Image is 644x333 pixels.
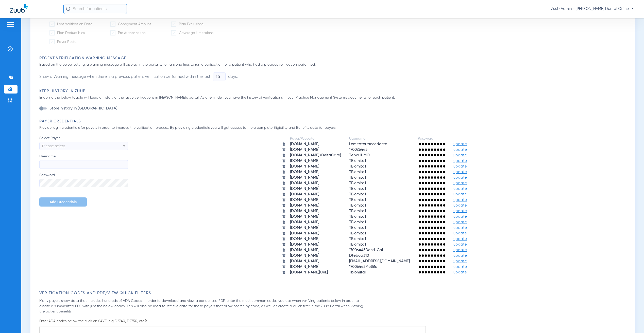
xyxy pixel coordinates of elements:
h3: Payer Credentials [39,119,629,124]
span: Select Payer [39,136,128,141]
td: [DOMAIN_NAME] [286,236,345,242]
span: update [453,159,467,163]
p: Enter ADA codes below the click on SAVE (e.g D2740, D2750, etc.): [39,319,629,324]
td: [DOMAIN_NAME] [286,186,345,191]
li: Show a Warning message when there is a previous patient verification performed within the last days. [39,72,238,81]
span: update [453,237,467,241]
h3: Verification Codes and PDF/View Quick Filters [39,291,629,296]
span: Dteboul310 [349,254,369,257]
input: Search for patients [63,4,127,14]
span: TBlomita1 [349,237,366,241]
span: Plan Exclusions [179,22,203,26]
span: update [453,259,467,263]
span: 17006445Denti-Cal [349,248,383,252]
td: [DOMAIN_NAME] (DeltaCare) [286,153,345,158]
img: Search Icon [66,7,71,11]
span: update [453,265,467,269]
img: Zuub Logo [10,4,28,13]
img: trash.svg [282,159,286,163]
span: TBlomita1 [349,170,366,174]
h3: Recent Verification Warning Message [39,56,629,61]
td: [DOMAIN_NAME] [286,170,345,175]
span: update [453,215,467,218]
img: trash.svg [282,164,286,168]
input: Password [39,179,128,188]
span: update [453,198,467,202]
span: TBlomita1 [349,203,366,207]
td: [DOMAIN_NAME] [286,197,345,202]
span: Payer Roster [57,40,77,44]
td: [DOMAIN_NAME] [286,214,345,219]
span: Coverage Limitations [179,31,213,35]
img: trash.svg [282,220,286,224]
button: Add Credentials [39,197,87,207]
label: Store history in [GEOGRAPHIC_DATA] [48,106,117,111]
span: Last Verification Date [57,22,92,26]
span: 1700Z6445 [349,148,367,152]
td: [DOMAIN_NAME] [286,231,345,236]
span: update [453,153,467,157]
span: TBlomita1 [349,209,366,213]
span: update [453,192,467,196]
label: Username [39,154,128,169]
span: TeboulHMO [349,153,370,157]
img: trash.svg [282,170,286,174]
span: update [453,176,467,179]
span: update [453,142,467,146]
img: trash.svg [282,254,286,257]
iframe: Chat Widget [619,309,644,333]
img: trash.svg [282,203,286,207]
span: TBlomita1 [349,231,366,235]
img: trash.svg [282,215,286,218]
img: trash.svg [282,259,286,263]
span: TBlomita1 [349,220,366,224]
span: Lomitatorrancedental [349,142,388,146]
span: Tblomita1 [349,270,366,274]
td: [DOMAIN_NAME] [286,220,345,225]
span: TBlomita1 [349,159,366,163]
span: update [453,254,467,257]
td: [DOMAIN_NAME] [286,242,345,247]
span: TBlomita1 [349,215,366,218]
img: trash.svg [282,270,286,274]
img: trash.svg [282,153,286,157]
img: trash.svg [282,209,286,213]
img: trash.svg [282,198,286,202]
span: update [453,220,467,224]
span: Plan Deductibles [57,31,85,35]
span: TBlomita1 [349,187,366,191]
p: Many payers show data that includes hundreds of ADA Codes. In order to download and view a conden... [39,298,363,314]
label: Password [39,173,128,188]
td: [DOMAIN_NAME] [286,248,345,253]
span: update [453,187,467,191]
span: TBlomita1 [349,192,366,196]
td: [DOMAIN_NAME] [286,192,345,197]
span: update [453,148,467,152]
input: Username [39,160,128,169]
span: update [453,203,467,207]
span: Add Credentials [49,200,77,204]
span: Please select [42,144,65,148]
td: [DOMAIN_NAME] [286,259,345,264]
span: Copayment Amount [118,22,151,26]
img: trash.svg [282,176,286,179]
span: TBlomita1 [349,198,366,202]
img: trash.svg [282,181,286,185]
span: update [453,164,467,168]
span: 17006445Metlife [349,265,377,269]
p: Based on the below setting, a warning message will display in the portal when anyone tries to run... [39,62,629,67]
img: trash.svg [282,192,286,196]
td: [DOMAIN_NAME] [286,164,345,169]
span: update [453,209,467,213]
td: [DOMAIN_NAME] [286,158,345,163]
td: [DOMAIN_NAME] [286,147,345,152]
span: [EMAIL_ADDRESS][DOMAIN_NAME] [349,259,410,263]
td: [DOMAIN_NAME] [286,225,345,230]
td: Payer/Website [286,136,345,141]
span: Zuub Admin - [PERSON_NAME] Dental Office [551,6,634,11]
span: TBlomita1 [349,226,366,230]
img: trash.svg [282,142,286,146]
td: [DOMAIN_NAME] [286,253,345,258]
td: Password [414,136,449,141]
